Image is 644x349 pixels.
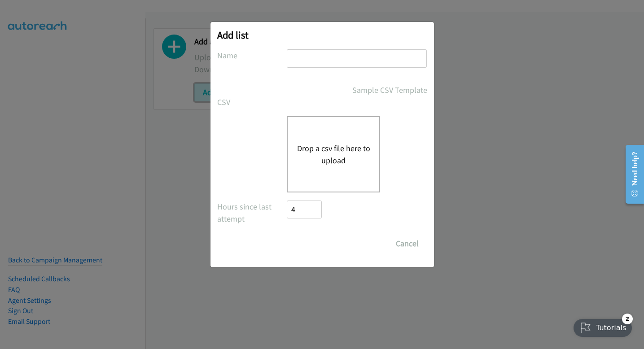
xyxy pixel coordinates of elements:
label: Hours since last attempt [217,201,287,225]
h2: Add list [217,29,427,41]
label: Name [217,49,287,61]
a: Sample CSV Template [352,84,427,96]
button: Cancel [387,235,427,253]
label: CSV [217,96,287,108]
iframe: Resource Center [618,139,644,210]
iframe: Checklist [568,310,637,342]
button: Drop a csv file here to upload [297,142,370,166]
